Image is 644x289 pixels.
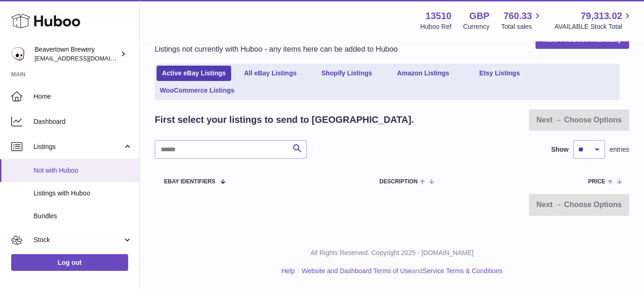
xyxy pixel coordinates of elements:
[379,179,418,185] span: Description
[581,10,622,22] span: 79,313.02
[423,267,503,275] a: Service Terms & Conditions
[588,179,605,185] span: Price
[554,22,633,31] span: AVAILABLE Stock Total
[551,145,569,154] label: Show
[155,44,397,54] p: Listings not currently with Huboo - any items here can be added to Huboo
[309,66,384,81] a: Shopify Listings
[281,267,295,275] a: Help
[34,92,132,101] span: Home
[164,179,215,185] span: eBay Identifiers
[503,10,532,22] span: 760.33
[34,117,132,126] span: Dashboard
[11,254,128,271] a: Log out
[463,22,490,31] div: Currency
[298,267,502,276] li: and
[34,54,137,62] span: [EMAIL_ADDRESS][DOMAIN_NAME]
[147,249,637,257] p: All Rights Reserved. Copyright 2025 - [DOMAIN_NAME]
[462,66,537,81] a: Etsy Listings
[157,66,231,81] a: Active eBay Listings
[501,10,542,31] a: 760.33 Total sales
[233,66,308,81] a: All eBay Listings
[501,22,542,31] span: Total sales
[420,22,452,31] div: Huboo Ref
[34,142,123,151] span: Listings
[11,47,25,61] img: internalAdmin-13510@internal.huboo.com
[157,83,238,98] a: WooCommerce Listings
[301,267,411,275] a: Website and Dashboard Terms of Use
[34,212,132,221] span: Bundles
[34,235,123,244] span: Stock
[34,166,132,175] span: Not with Huboo
[386,66,460,81] a: Amazon Listings
[469,10,489,22] strong: GBP
[155,114,414,126] h2: First select your listings to send to [GEOGRAPHIC_DATA].
[34,189,132,198] span: Listings with Huboo
[610,145,629,154] span: entries
[34,45,118,63] div: Beavertown Brewery
[554,10,633,31] a: 79,313.02 AVAILABLE Stock Total
[425,10,452,22] strong: 13510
